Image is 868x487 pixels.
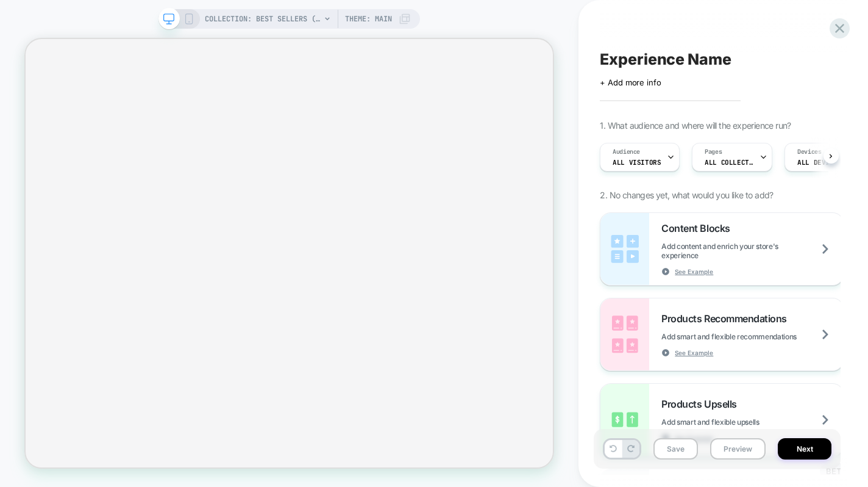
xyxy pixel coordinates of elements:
span: 2. No changes yet, what would you like to add? [600,190,773,200]
span: Devices [797,148,821,156]
span: See Example [675,267,713,276]
span: Products Recommendations [661,312,792,325]
button: Preview [710,438,766,460]
span: Theme: MAIN [345,9,392,29]
span: See Example [675,348,713,357]
span: 1. What audience and where will the experience run? [600,120,791,131]
button: Save [653,438,698,460]
span: ALL COLLECTIONS [705,158,753,167]
span: Products Upsells [661,398,742,410]
span: Add smart and flexible upsells [661,417,789,427]
span: Pages [705,148,722,156]
span: ALL DEVICES [797,158,841,167]
span: All Visitors [613,158,661,167]
span: Audience [613,148,640,156]
span: Experience Name [600,50,731,68]
span: Content Blocks [661,222,736,234]
span: COLLECTION: Best Sellers (Category) [205,9,321,29]
button: Next [778,438,831,460]
span: Add content and enrich your store's experience [661,242,843,260]
span: Add smart and flexible recommendations [661,332,827,341]
span: + Add more info [600,78,661,87]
